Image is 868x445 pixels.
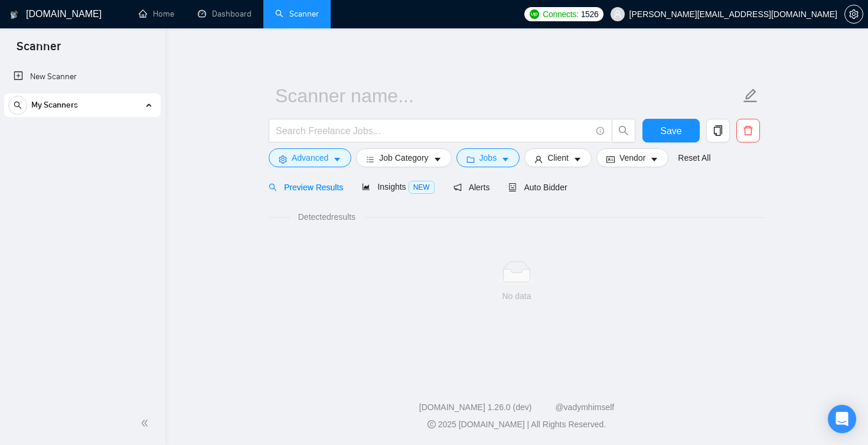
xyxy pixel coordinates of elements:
span: Client [547,151,569,164]
span: edit [743,88,758,103]
a: homeHome [139,9,174,19]
span: caret-down [650,155,658,164]
a: @vadymhimself [555,402,614,412]
span: Preview Results [269,183,343,192]
span: area-chart [362,183,370,191]
a: searchScanner [275,9,319,19]
a: Reset All [678,151,710,164]
span: info-circle [596,127,604,135]
span: caret-down [433,155,442,164]
li: New Scanner [4,65,161,89]
a: New Scanner [14,65,151,89]
button: search [612,119,635,142]
img: upwork-logo.png [530,9,539,19]
span: double-left [141,417,152,429]
span: Detected results [290,210,364,223]
span: Save [660,124,681,138]
div: No data [278,290,755,303]
button: delete [736,119,760,142]
button: idcardVendorcaret-down [596,148,668,167]
span: Alerts [453,183,490,192]
span: caret-down [573,155,582,164]
button: Save [642,119,700,142]
span: delete [737,125,759,136]
button: userClientcaret-down [524,148,592,167]
div: Open Intercom Messenger [828,405,856,433]
li: My Scanners [4,93,161,122]
span: idcard [606,155,615,164]
button: settingAdvancedcaret-down [269,148,351,167]
button: search [8,96,27,115]
span: search [9,101,27,109]
button: copy [706,119,730,142]
span: Scanner [7,38,70,63]
button: setting [844,5,863,24]
span: bars [366,155,374,164]
span: search [612,125,635,136]
button: folderJobscaret-down [456,148,520,167]
span: user [614,10,622,18]
div: 2025 [DOMAIN_NAME] | All Rights Reserved. [175,418,859,431]
a: [DOMAIN_NAME] 1.26.0 (dev) [419,402,532,412]
span: notification [453,183,462,191]
button: barsJob Categorycaret-down [356,148,451,167]
span: copy [707,125,729,136]
span: copyright [428,420,436,428]
span: 1526 [581,8,599,21]
input: Scanner name... [275,81,740,111]
span: setting [279,155,287,164]
span: Connects: [543,8,578,21]
span: caret-down [333,155,341,164]
span: Auto Bidder [508,183,567,192]
span: Jobs [479,151,497,164]
span: Insights [362,182,434,191]
a: dashboardDashboard [198,9,252,19]
input: Search Freelance Jobs... [276,124,591,138]
span: Vendor [619,151,645,164]
span: caret-down [501,155,510,164]
span: NEW [409,181,435,194]
a: setting [844,9,863,19]
span: search [269,183,277,191]
img: logo [10,5,18,24]
span: robot [508,183,517,191]
span: Advanced [292,151,328,164]
span: setting [845,9,863,19]
span: My Scanners [31,93,78,117]
span: user [534,155,543,164]
span: folder [466,155,475,164]
span: Job Category [379,151,428,164]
